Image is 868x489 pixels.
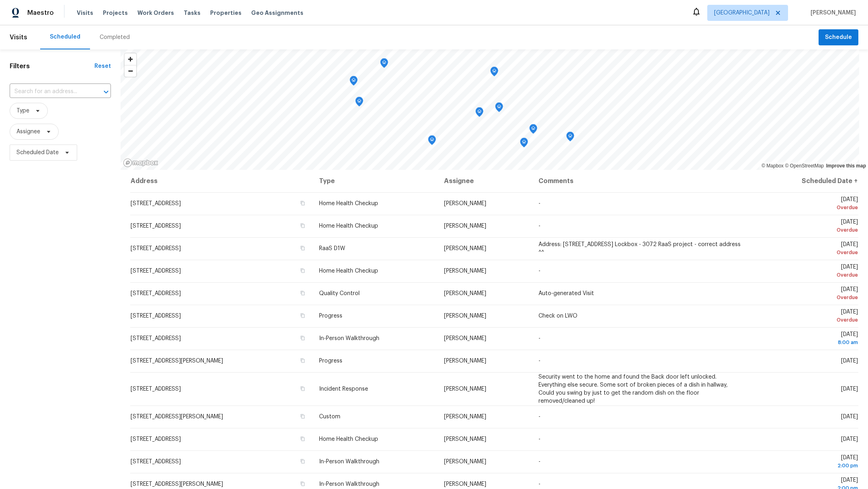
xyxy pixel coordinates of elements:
[444,268,486,274] span: [PERSON_NAME]
[131,436,181,442] span: [STREET_ADDRESS]
[16,107,29,115] span: Type
[538,291,594,296] span: Auto-generated Visit
[77,9,93,17] span: Visits
[438,170,532,192] th: Assignee
[444,223,486,229] span: [PERSON_NAME]
[131,201,181,206] span: [STREET_ADDRESS]
[826,163,866,169] a: Improve this map
[131,291,181,296] span: [STREET_ADDRESS]
[825,33,852,43] span: Schedule
[137,9,174,17] span: Work Orders
[529,124,537,137] div: Map marker
[757,316,858,324] div: Overdue
[538,201,540,206] span: -
[495,102,503,115] div: Map marker
[299,244,306,252] button: Copy Address
[319,246,345,251] span: RaaS D1W
[757,455,858,470] span: [DATE]
[355,97,363,109] div: Map marker
[299,334,306,342] button: Copy Address
[444,481,486,487] span: [PERSON_NAME]
[299,357,306,364] button: Copy Address
[10,62,94,70] h1: Filters
[319,386,368,392] span: Incident Response
[319,481,379,487] span: In-Person Walkthrough
[444,246,486,251] span: [PERSON_NAME]
[538,374,728,404] span: Security went to the home and found the Back door left unlocked. Everything else secure. Some sor...
[319,291,360,296] span: Quality Control
[319,336,379,341] span: In-Person Walkthrough
[210,9,242,17] span: Properties
[131,336,181,341] span: [STREET_ADDRESS]
[428,135,436,148] div: Map marker
[444,313,486,319] span: [PERSON_NAME]
[757,462,858,470] div: 2:00 pm
[319,268,378,274] span: Home Health Checkup
[475,107,483,120] div: Map marker
[184,10,201,16] span: Tasks
[538,336,540,341] span: -
[757,287,858,302] span: [DATE]
[841,436,858,442] span: [DATE]
[757,197,858,212] span: [DATE]
[714,9,770,17] span: [GEOGRAPHIC_DATA]
[125,65,136,77] button: Zoom out
[757,332,858,346] span: [DATE]
[444,386,486,392] span: [PERSON_NAME]
[319,223,378,229] span: Home Health Checkup
[319,414,340,420] span: Custom
[319,436,378,442] span: Home Health Checkup
[785,163,824,169] a: OpenStreetMap
[444,414,486,420] span: [PERSON_NAME]
[757,242,858,257] span: [DATE]
[841,358,858,364] span: [DATE]
[125,53,136,65] button: Zoom in
[757,204,858,212] div: Overdue
[299,435,306,442] button: Copy Address
[444,436,486,442] span: [PERSON_NAME]
[94,62,111,70] div: Reset
[444,358,486,364] span: [PERSON_NAME]
[538,223,540,229] span: -
[27,9,54,17] span: Maestro
[123,158,158,167] a: Mapbox homepage
[131,459,181,465] span: [STREET_ADDRESS]
[538,414,540,420] span: -
[131,223,181,229] span: [STREET_ADDRESS]
[299,458,306,465] button: Copy Address
[757,271,858,279] div: Overdue
[299,385,306,392] button: Copy Address
[16,128,40,136] span: Assignee
[750,170,858,192] th: Scheduled Date ↑
[100,86,112,98] button: Open
[380,58,388,71] div: Map marker
[16,149,59,157] span: Scheduled Date
[566,132,574,144] div: Map marker
[538,481,540,487] span: -
[10,86,88,98] input: Search for an address...
[313,170,438,192] th: Type
[299,312,306,319] button: Copy Address
[50,33,80,41] div: Scheduled
[100,33,130,41] div: Completed
[757,309,858,324] span: [DATE]
[757,219,858,234] span: [DATE]
[131,386,181,392] span: [STREET_ADDRESS]
[131,268,181,274] span: [STREET_ADDRESS]
[807,9,856,17] span: [PERSON_NAME]
[299,267,306,274] button: Copy Address
[299,289,306,297] button: Copy Address
[762,163,784,169] a: Mapbox
[819,29,858,46] button: Schedule
[538,268,540,274] span: -
[299,200,306,207] button: Copy Address
[131,481,223,487] span: [STREET_ADDRESS][PERSON_NAME]
[319,313,342,319] span: Progress
[131,358,223,364] span: [STREET_ADDRESS][PERSON_NAME]
[520,138,528,150] div: Map marker
[444,459,486,465] span: [PERSON_NAME]
[444,201,486,206] span: [PERSON_NAME]
[103,9,128,17] span: Projects
[757,338,858,346] div: 8:00 am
